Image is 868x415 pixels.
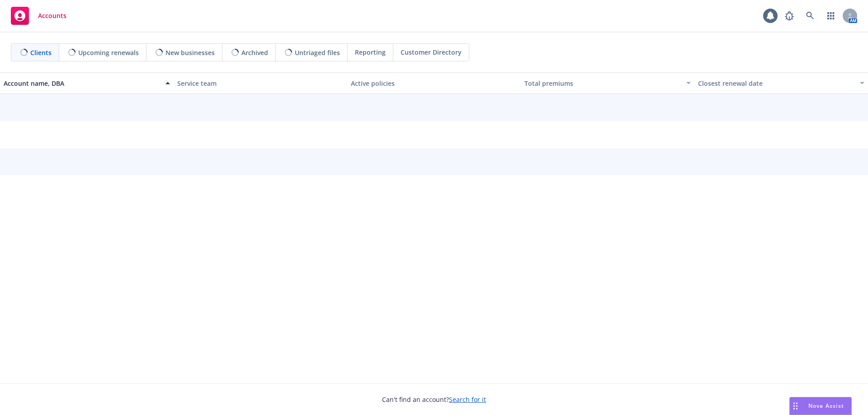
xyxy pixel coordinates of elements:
span: Nova Assist [808,402,844,410]
span: Upcoming renewals [78,48,139,57]
a: Search [801,7,819,25]
span: Archived [241,48,268,57]
a: Search for it [449,395,486,404]
button: Closest renewal date [694,72,868,94]
button: Total premiums [521,72,694,94]
span: Reporting [355,47,386,57]
button: Service team [174,72,347,94]
span: Can't find an account? [382,395,486,404]
a: Switch app [822,7,840,25]
a: Report a Bug [780,7,798,25]
div: Drag to move [790,397,801,415]
div: Closest renewal date [698,79,854,88]
span: Accounts [38,12,66,19]
div: Total premiums [524,79,681,88]
div: Service team [177,79,344,88]
button: Nova Assist [789,397,852,415]
span: Clients [30,48,52,57]
div: Account name, DBA [4,79,160,88]
span: Untriaged files [295,48,340,57]
span: Customer Directory [401,47,462,57]
span: New businesses [165,48,215,57]
a: Accounts [7,3,70,28]
button: Active policies [347,72,521,94]
div: Active policies [351,79,517,88]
